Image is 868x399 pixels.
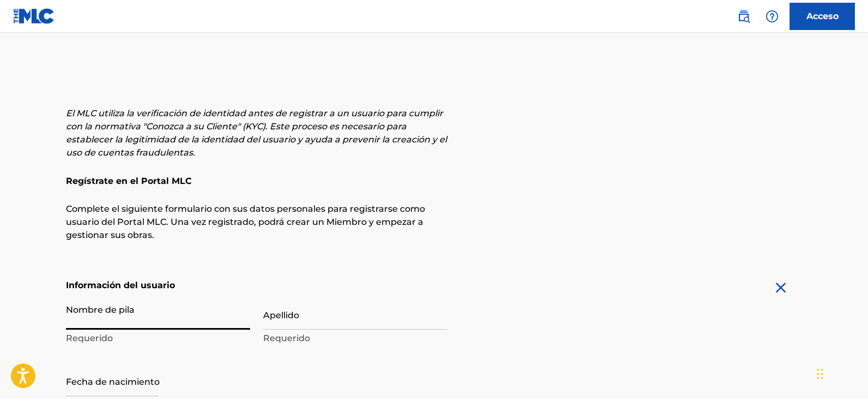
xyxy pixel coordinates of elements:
[790,3,855,30] a: Acceso
[66,333,113,343] font: Requerido
[761,5,783,27] div: Ayuda
[263,333,310,343] font: Requerido
[66,176,192,186] font: Regístrate en el Portal MLC
[806,11,839,21] font: Acceso
[733,5,755,27] a: Búsqueda pública
[766,10,779,23] img: ayuda
[66,280,175,290] font: Información del usuario
[814,347,868,399] iframe: Widget de chat
[13,8,55,24] img: Logotipo del MLC
[772,279,790,296] img: cerca
[66,108,447,158] font: El MLC utiliza la verificación de identidad antes de registrar a un usuario para cumplir con la n...
[817,358,823,390] div: Arrastrar
[737,10,750,23] img: buscar
[66,204,425,240] font: Complete el siguiente formulario con sus datos personales para registrarse como usuario del Porta...
[66,377,160,387] font: Fecha de nacimiento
